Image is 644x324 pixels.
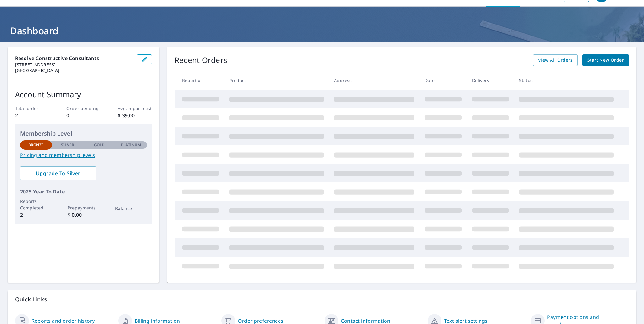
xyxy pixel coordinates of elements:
a: View All Orders [533,54,578,66]
p: Resolve Constructive Consultants [15,54,132,62]
p: 0 [66,112,101,119]
th: Product [224,71,329,90]
h1: Dashboard [8,24,636,37]
p: 2 [20,211,52,219]
p: Bronze [28,142,44,148]
p: Recent Orders [175,54,227,66]
th: Report # [175,71,224,90]
p: Membership Level [20,129,147,138]
p: Balance [115,205,147,212]
p: [STREET_ADDRESS] [15,62,132,68]
a: Start New Order [582,54,629,66]
p: Gold [94,142,105,148]
th: Date [419,71,467,90]
span: View All Orders [538,56,573,64]
p: Account Summary [15,89,152,100]
th: Status [514,71,619,90]
p: Platinum [121,142,141,148]
p: 2025 Year To Date [20,188,147,195]
span: Start New Order [587,56,624,64]
p: Silver [61,142,74,148]
th: Delivery [467,71,514,90]
th: Address [329,71,419,90]
p: 2 [15,112,49,119]
p: Prepayments [68,204,99,211]
p: $ 0.00 [68,211,99,219]
p: Order pending [66,105,101,112]
p: $ 39.00 [118,112,152,119]
p: Reports Completed [20,198,52,211]
p: Total order [15,105,49,112]
p: [GEOGRAPHIC_DATA] [15,68,132,73]
a: Upgrade To Silver [20,166,96,180]
a: Pricing and membership levels [20,151,147,159]
span: Upgrade To Silver [25,170,91,177]
p: Avg. report cost [118,105,152,112]
p: Quick Links [15,295,629,303]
